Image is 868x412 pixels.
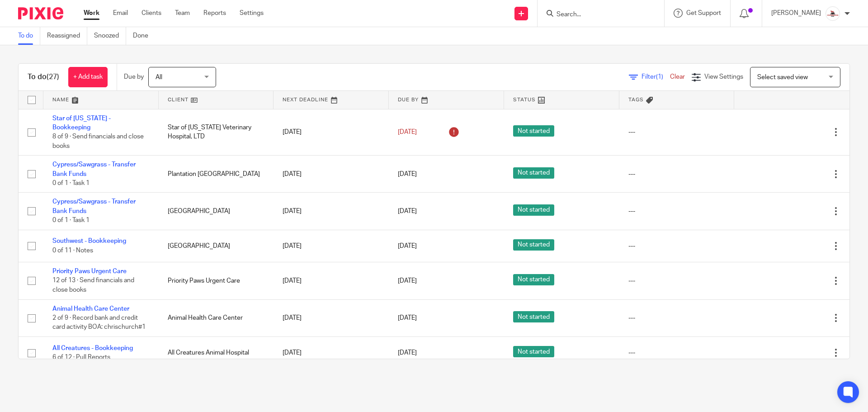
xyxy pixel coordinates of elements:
td: Plantation [GEOGRAPHIC_DATA] [159,156,274,193]
span: Filter [642,74,670,80]
a: Reports [203,9,226,18]
a: Team [175,9,190,18]
span: All [156,74,162,81]
p: [PERSON_NAME] [771,9,821,18]
a: Snoozed [94,27,126,45]
span: Not started [513,346,554,357]
span: 2 of 9 · Record bank and credit card activity BOA: chrischurch#1 [52,315,146,331]
div: --- [628,276,726,285]
img: Pixie [18,7,63,19]
span: [DATE] [398,171,417,177]
td: [DATE] [274,337,389,369]
span: (1) [656,74,663,80]
span: Tags [628,97,644,102]
td: Star of [US_STATE] Veterinary Hospital, LTD [159,109,274,156]
a: To do [18,27,40,45]
div: --- [628,207,726,216]
span: [DATE] [398,315,417,321]
a: All Creatures - Bookkeeping [52,345,133,351]
span: 8 of 9 · Send financials and close books [52,133,144,149]
input: Search [556,11,637,19]
a: Work [84,9,99,18]
a: + Add task [68,67,108,87]
span: Not started [513,274,554,285]
a: Reassigned [47,27,87,45]
td: [DATE] [274,156,389,193]
td: [DATE] [274,109,389,156]
td: [DATE] [274,299,389,336]
td: All Creatures Animal Hospital [159,337,274,369]
span: Not started [513,239,554,251]
span: [DATE] [398,243,417,249]
span: 0 of 1 · Task 1 [52,180,90,186]
a: Cypress/Sawgrass - Transfer Bank Funds [52,199,136,214]
span: [DATE] [398,208,417,214]
a: Clients [142,9,161,18]
span: Select saved view [757,74,808,81]
a: Clear [670,74,685,80]
p: Due by [124,72,144,81]
div: --- [628,128,726,137]
h1: To do [28,72,59,82]
td: [GEOGRAPHIC_DATA] [159,193,274,230]
span: 0 of 1 · Task 1 [52,217,90,223]
td: [GEOGRAPHIC_DATA] [159,230,274,262]
div: --- [628,170,726,179]
span: Not started [513,204,554,216]
span: Not started [513,311,554,322]
span: Get Support [686,10,721,16]
div: --- [628,242,726,251]
a: Settings [240,9,264,18]
img: EtsyProfilePhoto.jpg [826,6,840,21]
td: [DATE] [274,193,389,230]
span: [DATE] [398,278,417,284]
td: [DATE] [274,230,389,262]
td: Animal Health Care Center [159,299,274,336]
td: [DATE] [274,262,389,299]
div: --- [628,348,726,357]
a: Southwest - Bookkeeping [52,238,126,244]
span: Not started [513,167,554,179]
span: View Settings [704,74,743,80]
a: Email [113,9,128,18]
span: [DATE] [398,350,417,356]
span: 6 of 12 · Pull Reports [52,354,110,360]
span: [DATE] [398,129,417,135]
div: --- [628,313,726,322]
span: 12 of 13 · Send financials and close books [52,278,134,294]
td: Priority Paws Urgent Care [159,262,274,299]
span: Not started [513,125,554,137]
a: Priority Paws Urgent Care [52,268,127,275]
a: Done [133,27,155,45]
a: Cypress/Sawgrass - Transfer Bank Funds [52,161,136,177]
span: (27) [47,73,59,81]
a: Star of [US_STATE] - Bookkeeping [52,115,111,131]
span: 0 of 11 · Notes [52,247,93,254]
a: Animal Health Care Center [52,306,129,312]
